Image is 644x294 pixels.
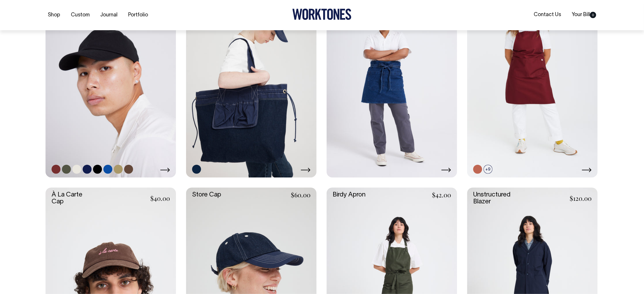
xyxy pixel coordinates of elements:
[484,165,493,174] span: +9
[590,12,596,18] span: 0
[531,10,563,20] a: Contact Us
[569,10,598,20] a: Your Bill0
[126,10,150,20] a: Portfolio
[46,10,62,20] a: Shop
[69,10,92,20] a: Custom
[98,10,120,20] a: Journal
